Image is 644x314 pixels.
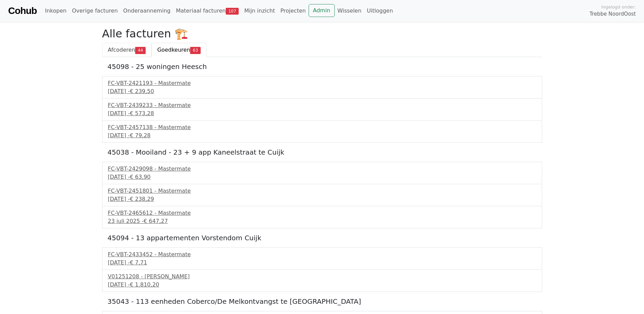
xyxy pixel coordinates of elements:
[108,250,536,259] div: FC-VBT-2433452 - Mastermate
[130,88,154,94] span: € 239,50
[108,132,536,140] div: [DATE] -
[8,3,37,19] a: Cohub
[190,47,201,54] span: 63
[69,4,121,18] a: Overige facturen
[601,4,636,10] span: Ingelogd onder:
[108,79,536,87] div: FC-VBT-2421193 - Mastermate
[108,87,536,95] div: [DATE] -
[278,4,309,18] a: Projecten
[108,195,536,203] div: [DATE] -
[309,4,335,17] a: Admin
[130,174,150,180] span: € 63,90
[144,218,168,224] span: € 647,27
[108,209,536,225] a: FC-VBT-2465612 - Mastermate23 juli 2025 -€ 647,27
[108,250,536,267] a: FC-VBT-2433452 - Mastermate[DATE] -€ 7,71
[157,47,190,53] span: Goedkeuren
[108,165,536,181] a: FC-VBT-2429098 - Mastermate[DATE] -€ 63,90
[108,63,537,71] h5: 45098 - 25 woningen Heesch
[130,132,150,139] span: € 79,28
[335,4,364,18] a: Wisselen
[102,27,542,40] h2: Alle facturen 🏗️
[108,109,536,118] div: [DATE] -
[108,165,536,173] div: FC-VBT-2429098 - Mastermate
[108,281,536,289] div: [DATE] -
[590,10,636,18] span: Trebbe NoordOost
[108,273,536,289] a: V01251208 - [PERSON_NAME][DATE] -€ 1.810,20
[130,281,159,288] span: € 1.810,20
[108,173,536,181] div: [DATE] -
[121,4,173,18] a: Onderaanneming
[108,209,536,217] div: FC-VBT-2465612 - Mastermate
[108,79,536,95] a: FC-VBT-2421193 - Mastermate[DATE] -€ 239,50
[108,217,536,225] div: 23 juli 2025 -
[108,148,537,156] h5: 45038 - Mooiland - 23 + 9 app Kaneelstraat te Cuijk
[226,8,239,15] span: 107
[108,101,536,118] a: FC-VBT-2439233 - Mastermate[DATE] -€ 573,28
[108,297,537,306] h5: 35043 - 113 eenheden Coberco/De Melkontvangst te [GEOGRAPHIC_DATA]
[108,123,536,132] div: FC-VBT-2457138 - Mastermate
[108,101,536,109] div: FC-VBT-2439233 - Mastermate
[130,259,147,266] span: € 7,71
[108,259,536,267] div: [DATE] -
[108,47,135,53] span: Afcoderen
[135,47,146,54] span: 44
[241,4,278,18] a: Mijn inzicht
[151,43,206,57] a: Goedkeuren63
[130,196,154,202] span: € 238,29
[108,234,537,242] h5: 45094 - 13 appartementen Vorstendom Cuijk
[130,110,154,117] span: € 573,28
[108,123,536,140] a: FC-VBT-2457138 - Mastermate[DATE] -€ 79,28
[108,187,536,195] div: FC-VBT-2451801 - Mastermate
[108,273,536,281] div: V01251208 - [PERSON_NAME]
[42,4,69,18] a: Inkopen
[364,4,396,18] a: Uitloggen
[173,4,241,18] a: Materiaal facturen107
[102,43,152,57] a: Afcoderen44
[108,187,536,203] a: FC-VBT-2451801 - Mastermate[DATE] -€ 238,29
